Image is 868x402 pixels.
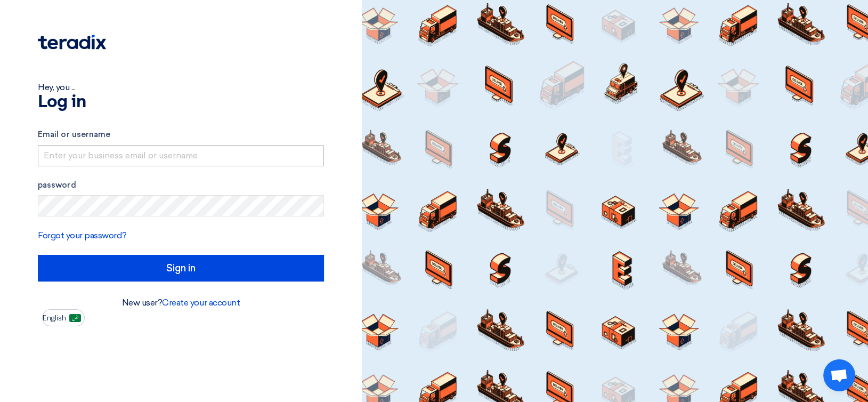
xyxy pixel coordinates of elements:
[38,94,86,111] font: Log in
[42,309,85,326] button: English
[38,180,76,190] font: password
[38,255,324,282] input: Sign in
[43,313,66,323] font: English
[162,298,240,308] a: Create your account
[38,82,75,92] font: Hey, you ...
[38,130,110,139] font: Email or username
[38,35,106,50] img: Teradix logo
[122,298,163,308] font: New user?
[69,314,81,322] img: ar-AR.png
[823,359,855,391] div: Open chat
[38,230,127,240] a: Forgot your password?
[38,145,324,166] input: Enter your business email or username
